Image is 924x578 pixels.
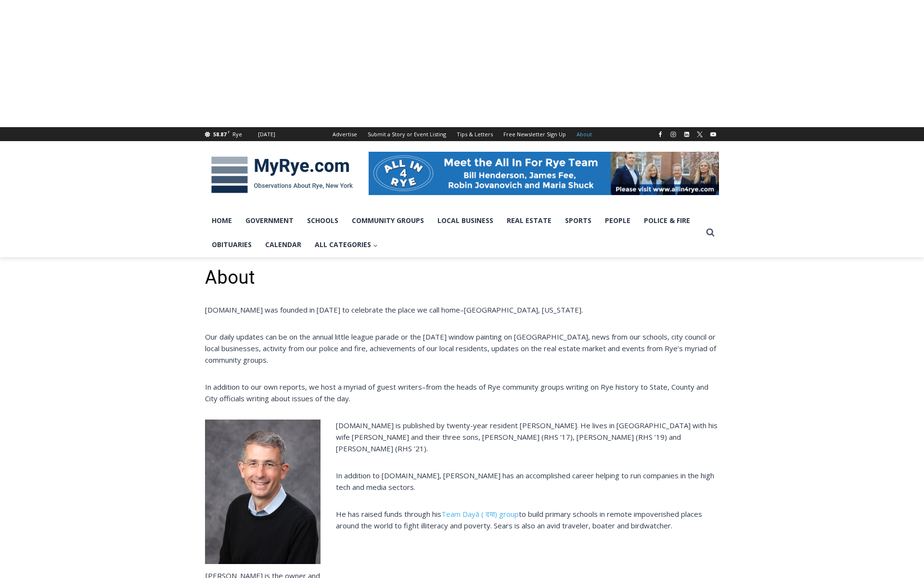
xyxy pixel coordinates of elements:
[205,233,258,257] a: Obituaries
[213,131,226,138] span: 58.87
[694,129,706,140] a: X
[205,381,719,404] p: In addition to our own reports, we host a myriad of guest writers–from the heads of Rye community...
[205,508,719,531] p: He has raised funds through his to build primary schools in remote impoverished places around the...
[702,224,719,241] button: View Search Form
[431,209,500,233] a: Local Business
[598,209,637,233] a: People
[369,152,719,195] img: All in for Rye
[205,304,719,315] p: [DOMAIN_NAME] was founded in [DATE] to celebrate the place we call home–[GEOGRAPHIC_DATA], [US_ST...
[637,209,697,233] a: Police & Fire
[498,127,571,141] a: Free Newsletter Sign Up
[205,420,321,564] img: Jay Sears, Publisher, MyRye.com
[571,127,597,141] a: About
[205,420,719,454] p: [DOMAIN_NAME] is published by twenty-year resident [PERSON_NAME]. He lives in [GEOGRAPHIC_DATA] w...
[258,233,308,257] a: Calendar
[308,233,385,257] a: All Categories
[707,129,719,140] a: YouTube
[258,130,275,139] div: [DATE]
[300,209,345,233] a: Schools
[228,129,230,134] span: F
[205,209,239,233] a: Home
[315,239,378,250] span: All Categories
[327,127,362,141] a: Advertise
[345,209,431,233] a: Community Groups
[441,509,519,519] a: Team Dayā ( दया) group
[205,470,719,493] p: In addition to [DOMAIN_NAME], [PERSON_NAME] has an accomplished career helping to run companies i...
[205,209,702,257] nav: Primary Navigation
[239,209,300,233] a: Government
[205,331,719,366] p: Our daily updates can be on the annual little league parade or the [DATE] window painting on [GEO...
[681,129,693,140] a: Linkedin
[205,150,359,200] img: MyRye.com
[327,127,597,141] nav: Secondary Navigation
[500,209,558,233] a: Real Estate
[362,127,451,141] a: Submit a Story or Event Listing
[205,267,719,289] h1: About
[654,129,666,140] a: Facebook
[232,130,242,139] div: Rye
[558,209,598,233] a: Sports
[451,127,498,141] a: Tips & Letters
[667,129,679,140] a: Instagram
